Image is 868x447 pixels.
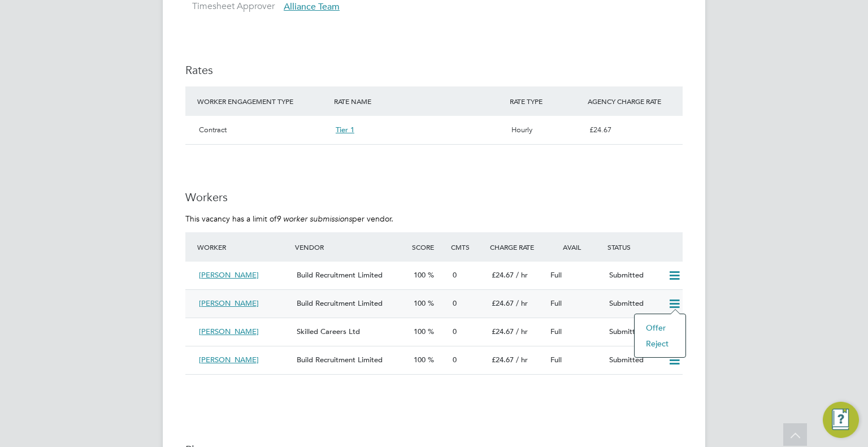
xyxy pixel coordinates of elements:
[297,355,383,364] span: Build Recruitment Limited
[516,298,528,308] span: / hr
[585,120,683,140] div: £24.67
[194,237,292,257] div: Worker
[550,355,562,364] span: Full
[276,214,352,224] em: 9 worker submissions
[414,355,426,364] span: 100
[185,1,275,12] label: Timesheet Approver
[414,270,426,280] span: 100
[448,237,487,257] div: Cmts
[331,91,507,111] div: RATE NAME
[199,327,259,336] span: [PERSON_NAME]
[284,1,340,12] span: Alliance Team
[492,327,514,336] span: £24.67
[492,355,514,364] span: £24.67
[546,237,605,257] div: Avail
[605,294,663,313] div: Submitted
[453,298,457,308] span: 0
[516,327,528,336] span: / hr
[414,327,426,336] span: 100
[507,120,585,140] div: Hourly
[194,120,331,140] div: Contract
[409,237,448,257] div: Score
[550,270,562,280] span: Full
[640,336,680,351] li: Reject
[605,351,663,370] div: Submitted
[516,270,528,280] span: / hr
[823,402,859,438] button: Engage Resource Center
[453,327,457,336] span: 0
[199,355,259,364] span: [PERSON_NAME]
[185,190,683,205] h3: Workers
[292,237,409,257] div: Vendor
[185,63,683,77] h3: Rates
[453,270,457,280] span: 0
[297,270,383,280] span: Build Recruitment Limited
[550,298,562,308] span: Full
[507,91,585,111] div: RATE TYPE
[487,237,546,257] div: Charge Rate
[550,327,562,336] span: Full
[516,355,528,364] span: / hr
[414,298,426,308] span: 100
[605,323,663,341] div: Submitted
[199,270,259,280] span: [PERSON_NAME]
[336,125,354,134] span: Tier 1
[605,237,683,257] div: Status
[199,298,259,308] span: [PERSON_NAME]
[453,355,457,364] span: 0
[640,320,680,336] li: Offer
[492,298,514,308] span: £24.67
[185,214,683,224] p: This vacancy has a limit of per vendor.
[492,270,514,280] span: £24.67
[605,266,663,285] div: Submitted
[297,327,360,336] span: Skilled Careers Ltd
[297,298,383,308] span: Build Recruitment Limited
[585,91,683,111] div: AGENCY CHARGE RATE
[194,91,331,111] div: WORKER ENGAGEMENT TYPE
